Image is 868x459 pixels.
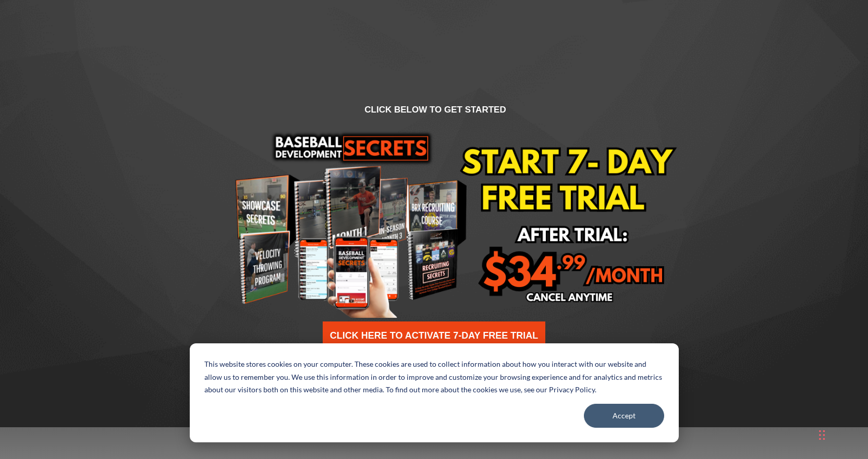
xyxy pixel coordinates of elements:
div: Drag [819,419,825,451]
a: CLICK HERE TO ACTIVATE 7-DAY FREE TRIAL [323,321,545,350]
span: CLICK BELOW TO GET STARTED [364,105,506,115]
button: Accept [584,404,664,428]
img: 1 MONTH OF FREE ONLINE TRAINING-9 [174,125,695,318]
iframe: Chat Widget [720,346,868,459]
div: Cookie banner [190,343,679,442]
p: This website stores cookies on your computer. These cookies are used to collect information about... [204,358,664,396]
